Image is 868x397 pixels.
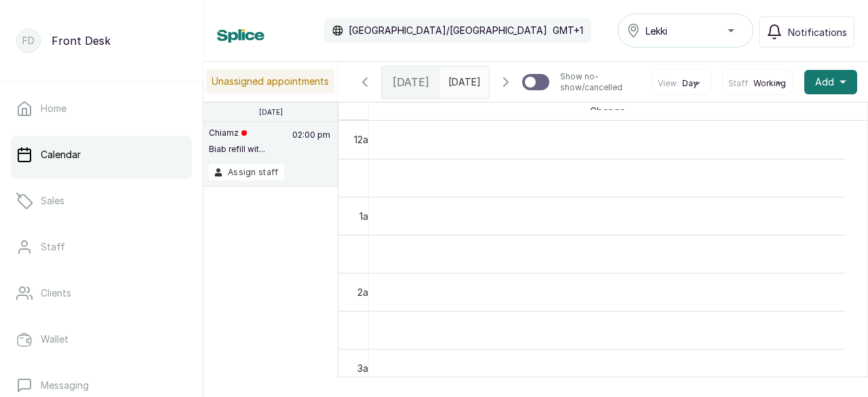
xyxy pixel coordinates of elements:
[357,209,378,223] div: 1am
[41,102,66,115] p: Home
[658,78,705,89] button: ViewDay
[355,361,378,375] div: 3am
[290,128,332,164] p: 02:00 pm
[41,240,65,254] p: Staff
[355,285,378,299] div: 2am
[52,33,111,49] p: Front Desk
[658,78,677,89] span: View
[393,74,429,90] span: [DATE]
[788,25,847,39] span: Notifications
[41,194,64,208] p: Sales
[349,24,547,37] p: [GEOGRAPHIC_DATA]/[GEOGRAPHIC_DATA]
[682,78,698,89] span: Day
[11,320,192,358] a: Wallet
[11,90,192,128] a: Home
[728,78,787,89] button: StaffWorking
[382,67,440,98] div: [DATE]
[753,78,786,89] span: Working
[22,34,35,48] p: FD
[11,182,192,220] a: Sales
[209,144,265,155] p: Biab refill wit...
[351,132,378,147] div: 12am
[646,24,667,38] span: Lekki
[804,70,857,94] button: Add
[41,379,89,392] p: Messaging
[259,108,283,116] p: [DATE]
[11,136,192,174] a: Calendar
[815,75,834,89] span: Add
[206,69,334,94] p: Unassigned appointments
[553,24,583,37] p: GMT+1
[560,71,641,93] p: Show no-show/cancelled
[209,164,284,181] button: Assign staff
[41,286,71,300] p: Clients
[11,228,192,266] a: Staff
[41,333,68,346] p: Wallet
[728,78,748,89] span: Staff
[587,102,628,119] span: Gbenga
[209,128,265,138] p: Chiamz
[618,14,753,48] button: Lekki
[759,16,854,48] button: Notifications
[11,274,192,312] a: Clients
[41,148,81,162] p: Calendar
